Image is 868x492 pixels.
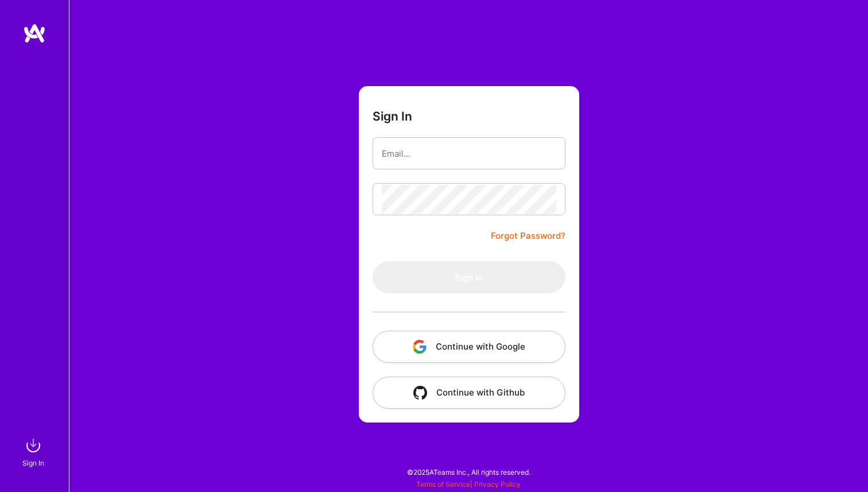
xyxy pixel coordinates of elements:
[373,377,565,409] button: Continue with Github
[24,434,45,469] a: sign inSign In
[491,229,565,243] a: Forgot Password?
[69,458,868,486] div: © 2025 ATeams Inc., All rights reserved.
[416,480,470,489] a: Terms of Service
[382,139,556,168] input: Email...
[23,23,46,44] img: logo
[373,331,565,363] button: Continue with Google
[413,386,427,400] img: icon
[373,109,412,123] h3: Sign In
[416,480,521,489] span: |
[22,434,45,457] img: sign in
[474,480,521,489] a: Privacy Policy
[22,457,44,469] div: Sign In
[373,261,565,293] button: Sign In
[413,340,427,354] img: icon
